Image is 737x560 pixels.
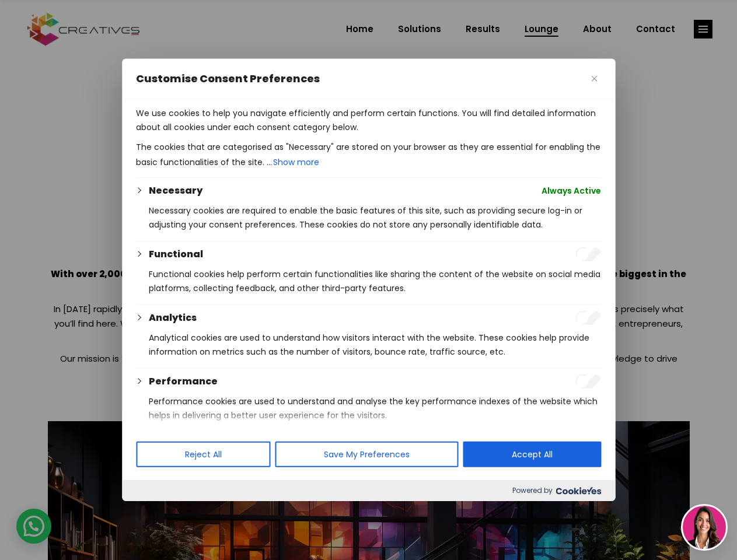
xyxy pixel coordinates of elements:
button: Close [587,72,601,86]
p: Necessary cookies are required to enable the basic features of this site, such as providing secur... [149,204,601,232]
button: Performance [149,374,218,388]
button: Save My Preferences [275,442,458,467]
p: We use cookies to help you navigate efficiently and perform certain functions. You will find deta... [136,106,601,134]
button: Analytics [149,311,197,325]
button: Show more [272,154,320,170]
span: Always Active [542,184,601,198]
button: Necessary [149,184,202,198]
p: The cookies that are categorised as "Necessary" are stored on your browser as they are essential ... [136,140,601,170]
input: Enable Performance [575,374,601,388]
button: Reject All [136,442,270,467]
img: agent [683,506,726,549]
button: Accept All [463,442,601,467]
img: Cookieyes logo [556,487,601,495]
div: Powered by [122,480,615,501]
img: Close [591,76,597,82]
input: Enable Functional [575,247,601,261]
p: Analytical cookies are used to understand how visitors interact with the website. These cookies h... [149,331,601,359]
p: Functional cookies help perform certain functionalities like sharing the content of the website o... [149,267,601,295]
span: Customise Consent Preferences [136,72,320,86]
input: Enable Analytics [575,311,601,325]
button: Functional [149,247,203,261]
p: Performance cookies are used to understand and analyse the key performance indexes of the website... [149,394,601,422]
div: Customise Consent Preferences [122,59,615,501]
